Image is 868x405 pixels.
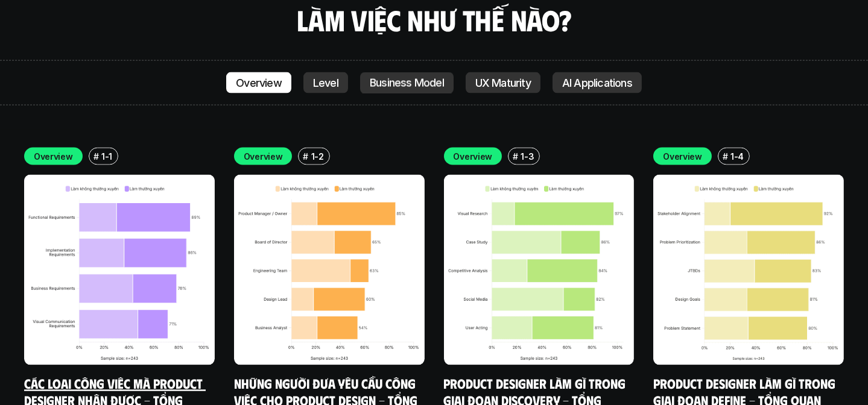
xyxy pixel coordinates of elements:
h6: # [513,152,518,161]
p: Business Model [370,77,444,89]
p: Overview [663,150,702,163]
a: Level [303,72,348,94]
a: Business Model [360,72,454,94]
p: Overview [34,150,73,163]
h6: # [303,152,308,161]
p: AI Applications [562,77,632,89]
a: AI Applications [553,72,642,94]
p: Overview [236,77,282,89]
p: 1-3 [521,150,534,163]
a: UX Maturity [466,72,540,94]
h6: # [723,152,728,161]
p: 1-2 [311,150,324,163]
p: Level [313,77,338,89]
p: 1-4 [730,150,744,163]
p: 1-1 [101,150,112,163]
a: Overview [226,72,291,94]
p: Overview [454,150,493,163]
h6: # [93,152,99,161]
p: UX Maturity [475,77,531,89]
p: Overview [244,150,283,163]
